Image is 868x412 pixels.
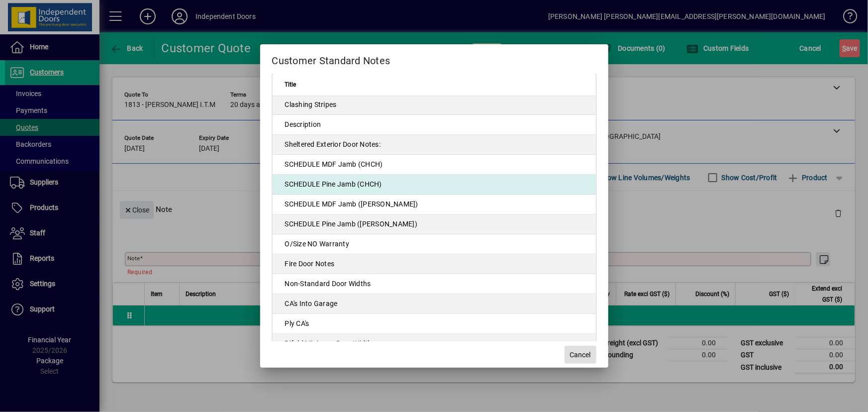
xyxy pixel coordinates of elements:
td: O/Size NO Warranty [273,234,596,254]
td: Ply CA's [273,314,596,334]
td: SCHEDULE Pine Jamb ([PERSON_NAME]) [273,214,596,234]
span: Cancel [570,350,591,360]
td: SCHEDULE Pine Jamb (CHCH) [273,175,596,195]
td: Bifold Minimum Door Width [273,334,596,354]
td: CA's Into Garage [273,294,596,314]
td: Description [273,115,596,135]
button: Cancel [565,346,596,364]
span: Title [285,79,296,90]
td: Sheltered Exterior Door Notes: [273,135,596,155]
h2: Customer Standard Notes [260,44,608,73]
td: Fire Door Notes [273,254,596,274]
td: Non-Standard Door Widths [273,274,596,294]
td: SCHEDULE MDF Jamb ([PERSON_NAME]) [273,195,596,214]
td: Clashing Stripes [273,95,596,115]
td: SCHEDULE MDF Jamb (CHCH) [273,155,596,175]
